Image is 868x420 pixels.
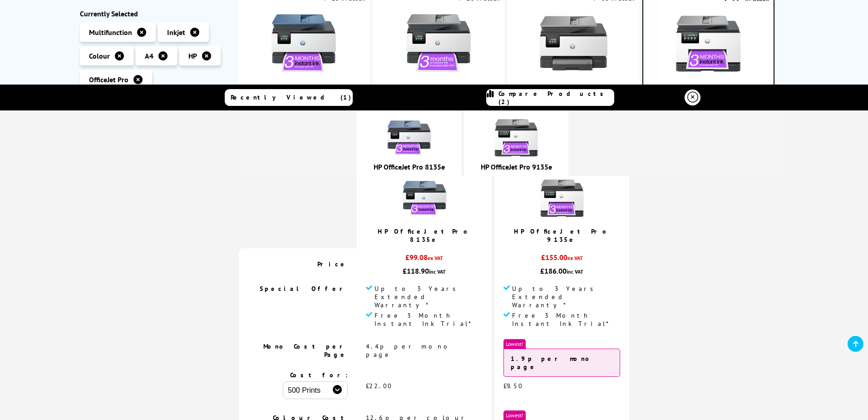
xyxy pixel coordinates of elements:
span: £9.50 [503,382,523,390]
span: Price [317,260,348,268]
div: Currently Selected [80,9,229,18]
span: Free 3 Month Instant Ink Trial* [375,311,483,328]
div: £186.00 [503,266,620,275]
div: £155.00 [503,253,620,266]
span: Inkjet [167,28,185,37]
span: Mono Cost per Page [263,342,348,359]
span: HP [188,51,197,60]
strong: 1.9p per mono page [511,355,593,371]
a: HP OfficeJet Pro 9135e [514,227,610,244]
img: HP OfficeJet Pro 9122e [404,9,473,77]
span: Lowest! [503,339,526,349]
span: ex VAT [567,255,583,261]
a: HP OfficeJet Pro 8135e [378,227,471,244]
div: £118.90 [366,266,483,275]
span: inc VAT [567,268,583,275]
span: inc VAT [429,268,446,275]
span: A4 [145,51,153,60]
a: HP OfficeJet Pro 9125e [270,70,338,79]
img: hp-8135e-front-new-small.jpg [402,175,447,221]
a: HP OfficeJet Pro 9120b [539,70,607,79]
img: hp-officejet-pro-9135e-front-new-small.jpg [493,115,539,160]
a: HP OfficeJet Pro 9122e [404,70,473,79]
span: Recently Viewed (1) [231,93,351,101]
img: hp-officejet-pro-9135e-front-new-small.jpg [539,175,585,221]
a: HP OfficeJet Pro 8135e [374,162,445,171]
span: OfficeJet Pro [89,75,128,84]
img: hp-8135e-front-new-small.jpg [386,115,432,160]
a: Recently Viewed (1) [225,89,353,106]
span: ex VAT [428,255,443,261]
span: £22.00 [366,382,392,390]
a: HP OfficeJet Pro 9135e [481,162,552,171]
div: £99.08 [366,253,483,266]
span: Free 3 Month Instant Ink Trial* [512,311,620,328]
span: 4.4p per mono page [366,342,453,359]
img: HP OfficeJet Pro 9120b [539,9,607,77]
img: HP OfficeJet Pro 9125e [270,9,338,77]
span: Up to 3 Years Extended Warranty* [512,285,620,309]
a: HP OfficeJet Pro 9135e [674,70,742,80]
span: Up to 3 Years Extended Warranty* [375,285,483,309]
span: Lowest! [503,410,526,420]
span: Multifunction [89,28,132,37]
span: Cost for: [290,371,348,379]
a: Compare Products (2) [486,89,614,106]
span: Colour [89,51,110,60]
span: Special Offer [260,285,348,293]
img: HP OfficeJet Pro 9135e [674,10,742,78]
span: Compare Products (2) [498,90,614,106]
